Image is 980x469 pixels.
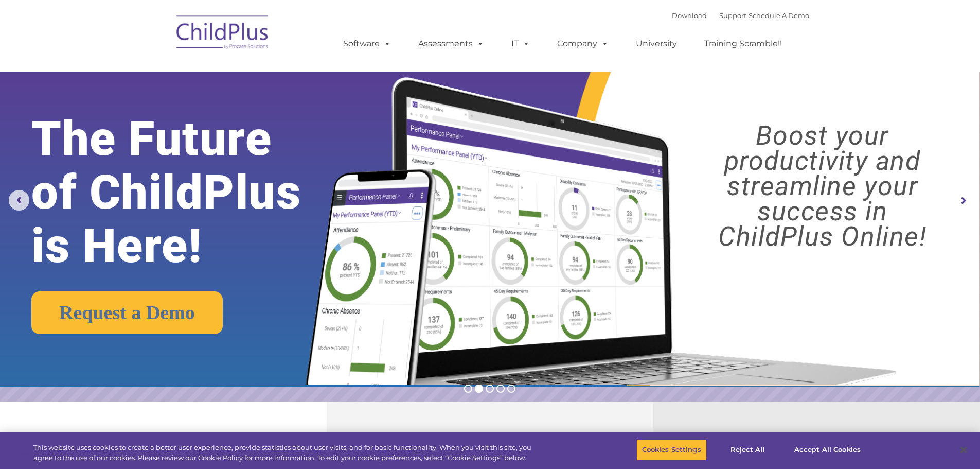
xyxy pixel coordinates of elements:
a: Schedule A Demo [749,11,809,20]
div: This website uses cookies to create a better user experience, provide statistics about user visit... [33,443,539,463]
img: ChildPlus by Procare Solutions [171,8,274,60]
span: Last name [143,68,174,76]
a: Company [547,33,619,54]
a: Download [672,11,707,20]
span: Phone number [143,110,187,118]
a: University [626,33,687,54]
a: Assessments [408,33,494,54]
button: Cookies Settings [636,439,707,461]
a: IT [501,33,540,54]
a: Request a Demo [31,291,223,334]
button: Accept All Cookies [789,439,866,461]
a: Software [333,33,401,54]
button: Reject All [716,439,780,461]
rs-layer: The Future of ChildPlus is Here! [31,112,344,273]
button: Close [952,439,975,461]
a: Training Scramble!! [694,33,792,54]
font: | [672,11,809,20]
rs-layer: Boost your productivity and streamline your success in ChildPlus Online! [677,123,968,249]
a: Support [719,11,746,20]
